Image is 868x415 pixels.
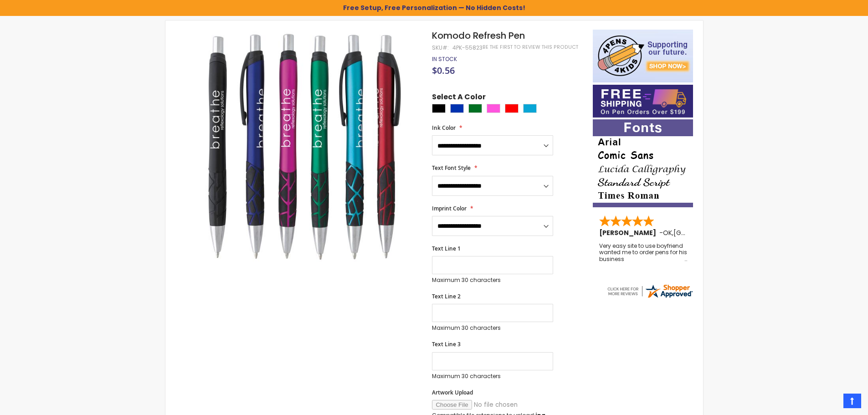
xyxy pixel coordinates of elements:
div: Pink [487,104,500,113]
span: Text Line 3 [432,340,461,348]
span: Select A Color [432,92,486,104]
strong: SKU [432,44,449,51]
span: In stock [432,55,457,63]
span: Artwork Upload [432,389,473,396]
img: font-personalization-examples [593,119,693,207]
div: Very easy site to use boyfriend wanted me to order pens for his business [599,243,688,262]
img: Komodo Refresh Pen [184,29,420,265]
span: Text Line 2 [432,292,461,300]
span: Text Font Style [432,164,471,172]
img: Free shipping on orders over $199 [593,85,693,118]
span: Ink Color [432,124,456,132]
span: Komodo Refresh Pen [432,29,525,42]
span: OK [663,228,672,237]
span: [GEOGRAPHIC_DATA] [673,228,740,237]
img: 4pens.com widget logo [606,283,693,299]
p: Maximum 30 characters [432,324,553,332]
p: Maximum 30 characters [432,373,553,380]
a: 4pens.com certificate URL [606,293,693,301]
span: $0.56 [432,64,455,77]
span: Imprint Color [432,205,467,212]
a: Be the first to review this product [483,44,578,51]
div: Red [505,104,519,113]
div: Availability [432,56,457,63]
span: Text Line 1 [432,245,461,252]
span: - , [659,228,740,237]
p: Maximum 30 characters [432,277,553,284]
div: Black [432,104,446,113]
div: 4PK-55823 [452,44,483,51]
div: Blue [450,104,464,113]
div: Green [468,104,482,113]
img: 4pens 4 kids [593,30,693,82]
div: Turquoise [523,104,537,113]
span: [PERSON_NAME] [599,228,659,237]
